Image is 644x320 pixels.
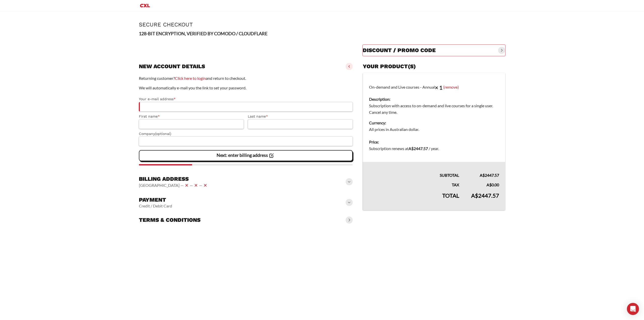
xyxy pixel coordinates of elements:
[139,217,200,224] h3: Terms & conditions
[487,182,499,187] bdi: 0.00
[139,85,353,91] p: We will automatically e-mail you the link to set your password.
[409,146,428,151] bdi: 2447.57
[429,146,438,151] span: / year
[363,73,505,136] td: On-demand and Live courses - Annual
[471,192,478,199] span: A$
[369,126,499,133] dd: All prices in Australian dollar.
[155,132,171,136] span: (optional)
[487,182,492,187] span: A$
[363,179,465,188] th: Tax
[139,75,353,82] p: Returning customer? and return to checkout.
[480,173,485,177] span: A$
[627,303,639,315] div: Open Intercom Messenger
[248,114,353,119] label: Last name
[363,162,465,179] th: Subtotal
[139,182,208,188] vaadin-horizontal-layout: [GEOGRAPHIC_DATA] — — —
[369,146,439,151] span: Subscription renews at .
[369,96,499,102] dt: Description:
[409,146,414,151] span: A$
[480,173,499,177] bdi: 2447.57
[139,196,172,203] h3: Payment
[139,203,172,208] vaadin-horizontal-layout: Credit / Debit Card
[435,84,442,91] strong: × 1
[139,21,505,28] h1: Secure Checkout
[139,31,267,36] strong: 128-BIT ENCRYPTION, VERIFIED BY COMODO / CLOUDFLARE
[139,175,208,183] h3: Billing address
[139,131,353,137] label: Company
[139,150,353,161] vaadin-button: Next: enter billing address
[369,120,499,126] dt: Currency:
[175,76,206,81] a: Click here to login
[369,102,499,116] dd: Subscription with access to on-demand and live courses for a single user. Cancel any time.
[363,47,436,54] h3: Discount / promo code
[139,63,205,70] h3: New account details
[369,139,499,145] dt: Price:
[139,96,353,102] label: Your e-mail address
[139,114,244,119] label: First name
[443,84,459,89] a: (remove)
[471,192,499,199] bdi: 2447.57
[363,188,465,210] th: Total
